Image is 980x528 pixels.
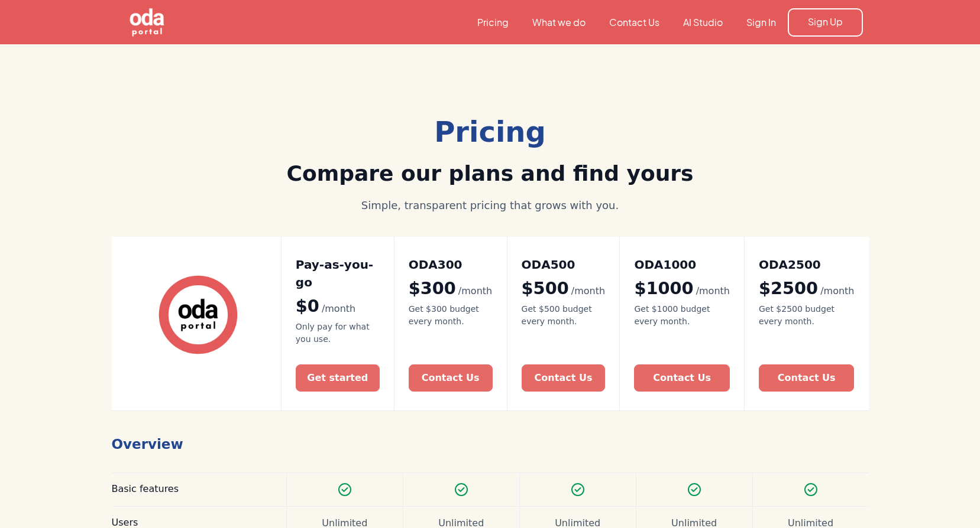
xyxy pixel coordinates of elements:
[535,371,593,385] div: Contact Us
[307,371,368,385] div: Get started
[597,16,671,29] a: Contact Us
[759,278,855,299] div: $2500
[118,7,230,38] a: home
[634,303,730,328] div: Get $1000 budget every month.
[522,278,606,299] div: $500
[759,303,855,328] div: Get $2500 budget every month.
[112,483,272,496] div: Basic features
[296,364,380,392] a: Get started
[296,321,380,346] div: Only pay for what you use.
[296,296,380,317] div: $0
[409,278,493,299] div: $300
[634,278,730,299] div: $1000
[522,256,606,273] h2: ODA500
[465,16,520,29] a: Pricing
[759,364,855,392] a: Contact Us
[112,425,869,457] h1: Overview
[788,8,863,37] a: Sign Up
[808,15,843,28] div: Sign Up
[778,371,836,385] div: Contact Us
[520,16,597,29] a: What we do
[263,197,717,213] div: Simple, transparent pricing that grows with you.
[696,285,730,296] span: /month
[522,364,606,392] a: Contact Us
[263,110,717,153] div: Pricing
[409,364,493,392] a: Contact Us
[634,364,730,392] a: Contact Us
[820,285,854,296] span: /month
[409,256,493,273] h2: ODA300
[458,285,492,296] span: /month
[522,303,606,328] div: Get $500 budget every month.
[263,160,717,188] h2: Compare our plans and find yours
[634,256,730,273] h2: ODA1000
[735,16,788,29] a: Sign In
[671,16,735,29] a: AI Studio
[422,371,480,385] div: Contact Us
[571,285,605,296] span: /month
[409,303,493,328] div: Get $300 budget every month.
[653,371,711,385] div: Contact Us
[322,303,355,314] span: /month
[296,256,380,291] h2: Pay-as-you-go
[759,256,855,273] h2: ODA2500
